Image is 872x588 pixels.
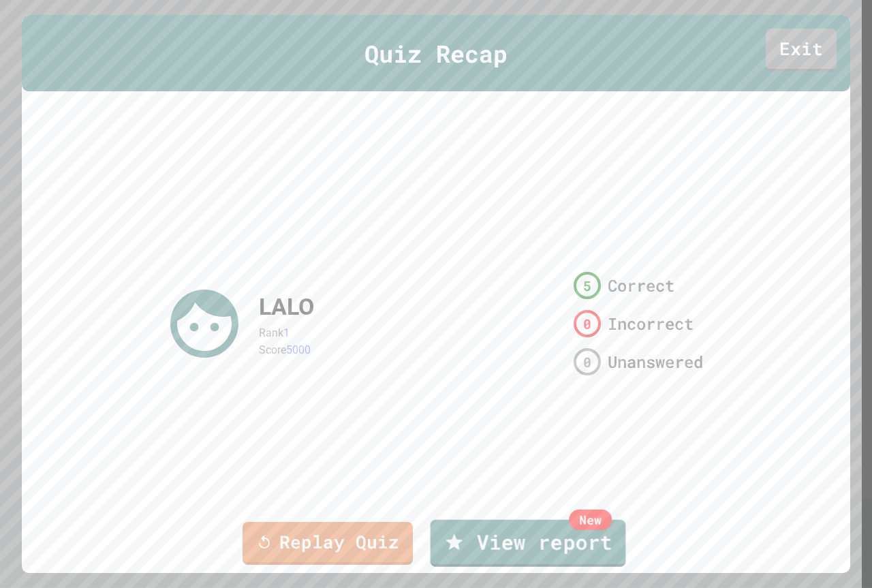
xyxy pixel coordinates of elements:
div: LALO [259,290,314,324]
div: Quiz Recap [22,15,850,92]
div: 5 [574,272,601,299]
span: Incorrect [608,311,694,336]
div: 0 [574,310,601,337]
div: 0 [574,348,601,375]
span: Correct [608,273,674,298]
a: View report [431,520,626,567]
a: Exit [766,29,837,72]
span: 1 [283,326,290,339]
span: Rank [259,326,283,339]
div: New [569,510,612,530]
a: Replay Quiz [243,522,413,565]
span: Score [259,343,286,356]
span: Unanswered [608,350,703,374]
span: 5000 [286,343,311,356]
